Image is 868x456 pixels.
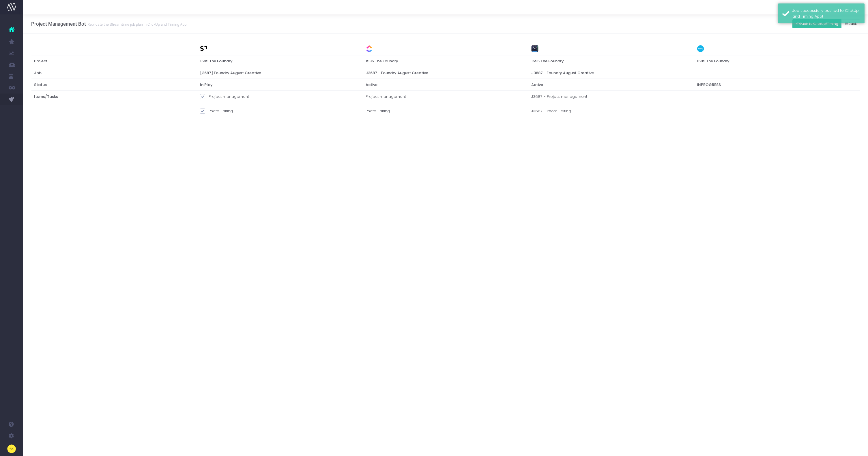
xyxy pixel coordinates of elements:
h3: Project Management Bot [31,21,187,27]
img: clickup-color.png [366,45,373,52]
span: 1595 The Foundry [366,58,398,64]
td: J3687 - Photo Editing [528,105,694,120]
th: Active [363,79,528,91]
img: timing-color.png [531,45,538,52]
th: Project [31,55,197,67]
th: Job [31,67,197,79]
button: Push to ClickUp/Timing [792,19,841,28]
span: 1595 The Foundry [200,58,233,64]
img: images/default_profile_image.png [7,444,16,453]
td: Project management [363,91,528,105]
span: J3687 - Foundry August Creative [366,70,428,76]
td: J3687 - Project management [528,91,694,105]
div: Small button group [792,18,860,30]
label: Project management [200,94,249,100]
th: Items/Tasks [31,91,197,105]
small: Replicate the Streamtime job plan in ClickUp and Timing App. [86,21,187,27]
img: xero-color.png [697,45,704,52]
span: [3687] Foundry August Creative [200,70,261,76]
img: streamtime_fav.png [200,45,207,52]
td: Photo Editing [363,105,528,120]
span: J3687 - Foundry August Creative [531,70,594,76]
button: Back [841,19,860,28]
th: INPROGRESS [694,79,860,91]
th: Status [31,79,197,91]
label: Photo Editing [200,108,233,114]
th: In Play [197,79,363,91]
div: Job successfully pushed to ClickUp and Timing App! [792,8,860,19]
th: Active [528,79,694,91]
span: 1595 The Foundry [697,58,729,64]
span: 1595 The Foundry [531,58,564,64]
